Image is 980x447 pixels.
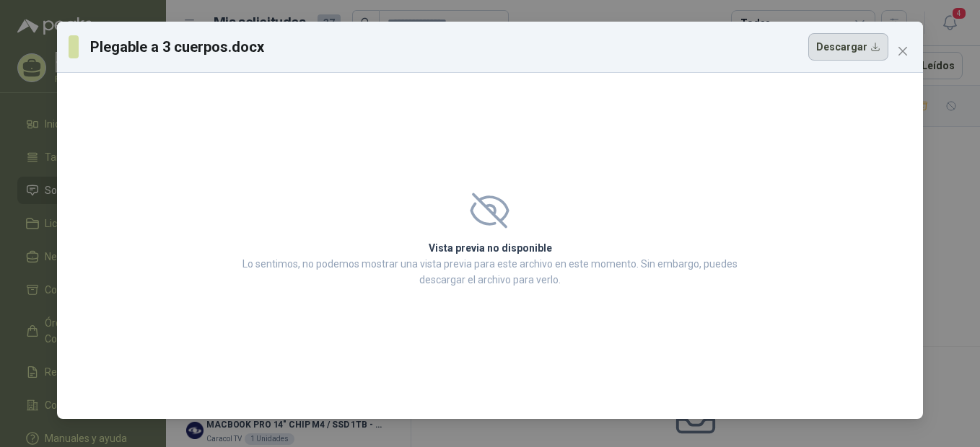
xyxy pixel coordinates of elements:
[238,240,742,256] h2: Vista previa no disponible
[891,40,914,63] button: Close
[90,36,266,58] h3: Plegable a 3 cuerpos.docx
[808,33,888,61] button: Descargar
[238,256,742,288] p: Lo sentimos, no podemos mostrar una vista previa para este archivo en este momento. Sin embargo, ...
[897,45,909,57] span: close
